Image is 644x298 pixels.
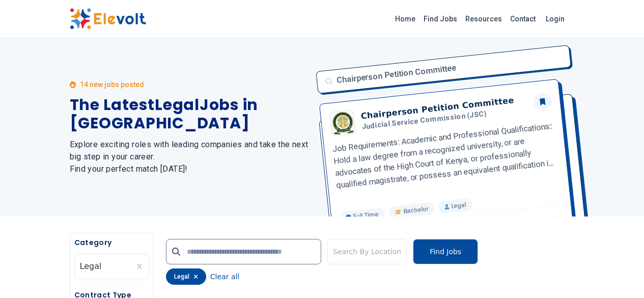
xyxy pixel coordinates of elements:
[461,11,506,27] a: Resources
[166,268,206,285] div: legal
[74,237,149,248] h5: Category
[419,11,461,27] a: Find Jobs
[70,8,146,30] img: Elevolt
[70,96,310,132] h1: The Latest Legal Jobs in [GEOGRAPHIC_DATA]
[391,11,419,27] a: Home
[540,9,571,29] a: Login
[413,239,478,264] button: Find Jobs
[80,79,144,90] p: 14 new jobs posted
[70,139,310,175] h2: Explore exciting roles with leading companies and take the next big step in your career. Find you...
[210,268,239,285] button: Clear all
[506,11,540,27] a: Contact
